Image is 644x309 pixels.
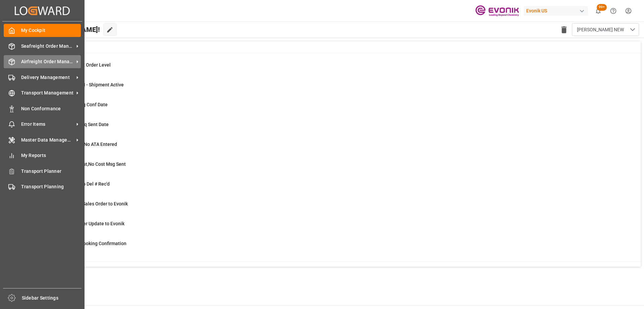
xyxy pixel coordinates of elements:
a: Transport Planning [4,180,81,193]
span: [PERSON_NAME] NEW [577,26,624,33]
span: ETD>3 Days Past,No Cost Msg Sent [51,161,126,167]
span: Deactivated EDI - Shipment Active [51,82,124,87]
span: My Reports [21,152,81,159]
span: Airfreight Order Management [21,58,74,65]
span: Transport Planning [21,183,81,190]
span: My Cockpit [21,27,81,34]
span: Error Sales Order Update to Evonik [51,221,124,226]
a: 13ABS: No Bkg Req Sent DateShipment [35,121,632,135]
div: Evonik US [524,6,588,16]
span: Transport Management [21,89,74,96]
a: 35ETD>3 Days Past,No Cost Msg SentShipment [35,161,632,175]
a: My Reports [4,149,81,162]
a: 0Deactivated EDI - Shipment ActiveShipment [35,81,632,95]
span: Delivery Management [21,74,74,81]
span: Error Items [21,121,74,128]
a: 0Pending Bkg Request sent to ABS [35,260,632,274]
a: My Cockpit [4,24,81,37]
button: open menu [572,23,639,36]
a: 10ETD < 3 Days,No Del # Rec'dShipment [35,181,632,195]
span: Hello [PERSON_NAME]! [28,23,100,36]
a: 19ETA > 10 Days , No ATA EnteredShipment [35,141,632,155]
a: Non Conformance [4,102,81,115]
a: 0Error on Initial Sales Order to EvonikShipment [35,200,632,215]
a: 18ABS: No Init Bkg Conf DateShipment [35,101,632,115]
span: 99+ [597,4,607,11]
span: ABS: Missing Booking Confirmation [51,241,126,246]
span: Master Data Management [21,137,74,144]
a: 44ABS: Missing Booking ConfirmationShipment [35,240,632,254]
span: Non Conformance [21,105,81,112]
span: Transport Planner [21,168,81,175]
span: Error on Initial Sales Order to Evonik [51,201,128,206]
button: show 100 new notifications [591,3,606,18]
a: Transport Planner [4,164,81,178]
a: 0Error Sales Order Update to EvonikShipment [35,220,632,234]
button: Help Center [606,3,621,18]
button: Evonik US [524,4,591,17]
span: Pending Bkg Request sent to ABS [51,261,122,266]
a: 0MOT Missing at Order LevelSales Order-IVPO [35,62,632,76]
img: Evonik-brand-mark-Deep-Purple-RGB.jpeg_1700498283.jpeg [475,5,519,17]
span: Sidebar Settings [22,295,82,302]
span: Seafreight Order Management [21,43,74,50]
